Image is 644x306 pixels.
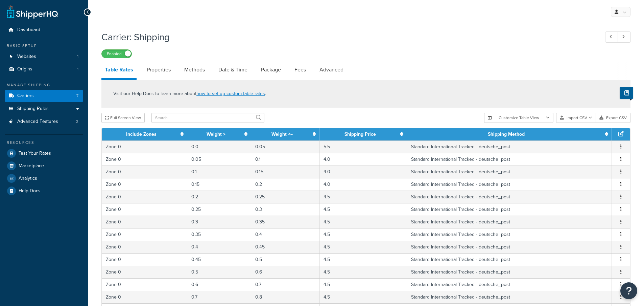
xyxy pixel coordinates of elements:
[5,43,83,49] div: Basic Setup
[316,62,347,78] a: Advanced
[620,282,637,299] button: Open Resource Center
[319,253,407,266] td: 4.5
[251,140,319,153] td: 0.05
[319,228,407,241] td: 4.5
[5,82,83,88] div: Manage Shipping
[19,163,44,169] span: Marketplace
[556,113,596,123] button: Import CSV
[251,203,319,216] td: 0.3
[319,166,407,178] td: 4.0
[5,24,83,36] a: Dashboard
[407,203,612,216] td: Standard International Tracked - deutsche_post
[5,90,83,102] a: Carriers7
[187,253,251,266] td: 0.45
[5,140,83,146] div: Resources
[407,140,612,153] td: Standard International Tracked - deutsche_post
[102,228,187,241] td: Zone 0
[251,178,319,191] td: 0.2
[5,172,83,184] a: Analytics
[187,228,251,241] td: 0.35
[5,103,83,115] a: Shipping Rules
[102,266,187,278] td: Zone 0
[17,27,40,33] span: Dashboard
[151,113,264,123] input: Search
[76,119,78,125] span: 2
[196,90,265,97] a: how to set up custom table rates
[319,266,407,278] td: 4.5
[620,87,633,99] button: Show Help Docs
[407,253,612,266] td: Standard International Tracked - deutsche_post
[102,153,187,166] td: Zone 0
[251,228,319,241] td: 0.4
[5,90,83,102] li: Carriers
[251,291,319,303] td: 0.8
[102,253,187,266] td: Zone 0
[251,191,319,203] td: 0.25
[102,140,187,153] td: Zone 0
[407,278,612,291] td: Standard International Tracked - deutsche_post
[187,178,251,191] td: 0.15
[407,241,612,253] td: Standard International Tracked - deutsche_post
[488,131,525,138] a: Shipping Method
[319,203,407,216] td: 4.5
[113,90,266,97] p: Visit our Help Docs to learn more about .
[102,191,187,203] td: Zone 0
[5,63,83,75] li: Origins
[407,291,612,303] td: Standard International Tracked - deutsche_post
[251,253,319,266] td: 0.5
[187,278,251,291] td: 0.6
[101,30,593,44] h1: Carrier: Shipping
[319,241,407,253] td: 4.5
[291,62,309,78] a: Fees
[77,54,78,60] span: 1
[319,278,407,291] td: 4.5
[101,113,145,123] button: Full Screen View
[77,66,78,72] span: 1
[126,131,157,138] a: Include Zones
[102,278,187,291] td: Zone 0
[5,185,83,197] a: Help Docs
[102,216,187,228] td: Zone 0
[17,93,34,99] span: Carriers
[5,115,83,128] li: Advanced Features
[251,166,319,178] td: 0.15
[407,178,612,191] td: Standard International Tracked - deutsche_post
[187,166,251,178] td: 0.1
[102,241,187,253] td: Zone 0
[319,291,407,303] td: 4.5
[102,178,187,191] td: Zone 0
[5,160,83,172] a: Marketplace
[17,54,36,60] span: Websites
[187,241,251,253] td: 0.4
[251,266,319,278] td: 0.6
[19,176,37,181] span: Analytics
[17,106,49,112] span: Shipping Rules
[319,140,407,153] td: 5.5
[102,50,132,58] label: Enabled
[407,228,612,241] td: Standard International Tracked - deutsche_post
[484,113,553,123] button: Customize Table View
[187,216,251,228] td: 0.3
[187,203,251,216] td: 0.25
[102,203,187,216] td: Zone 0
[187,153,251,166] td: 0.05
[181,62,208,78] a: Methods
[187,291,251,303] td: 0.7
[319,191,407,203] td: 4.5
[207,131,225,138] a: Weight >
[407,266,612,278] td: Standard International Tracked - deutsche_post
[251,278,319,291] td: 0.7
[5,115,83,128] a: Advanced Features2
[187,191,251,203] td: 0.2
[187,266,251,278] td: 0.5
[5,147,83,159] a: Test Your Rates
[215,62,251,78] a: Date & Time
[618,31,631,43] a: Next Record
[17,119,58,125] span: Advanced Features
[596,113,630,123] button: Export CSV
